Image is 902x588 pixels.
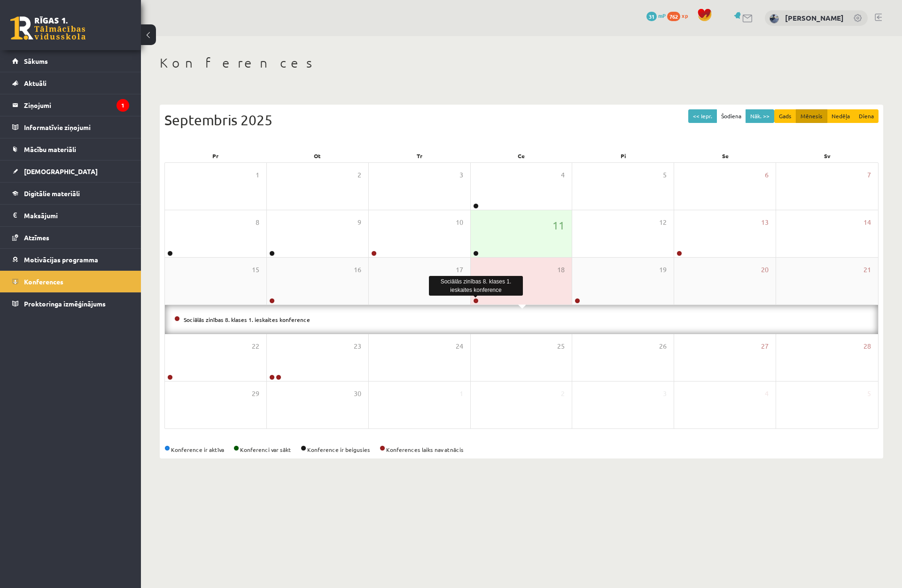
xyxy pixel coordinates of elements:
[429,276,523,296] div: Sociālās zinības 8. klases 1. ieskaites konference
[266,149,368,162] div: Ot
[12,50,129,72] a: Sākums
[667,12,692,19] a: 762 xp
[785,13,844,23] a: [PERSON_NAME]
[358,217,361,228] span: 9
[24,57,48,65] span: Sākums
[557,341,565,351] span: 25
[863,265,871,275] span: 21
[24,145,76,153] span: Mācību materiāli
[765,389,769,399] span: 4
[12,116,129,138] a: Informatīvie ziņojumi
[24,277,63,286] span: Konferences
[354,265,361,275] span: 16
[12,205,129,226] a: Maksājumi
[456,217,463,228] span: 10
[160,55,883,71] h1: Konferences
[456,341,463,351] span: 24
[164,109,879,130] div: Septembris 2025
[24,205,129,226] legend: Maksājumi
[252,389,259,399] span: 29
[774,109,796,123] button: Gads
[863,217,871,228] span: 14
[659,217,667,228] span: 12
[24,189,80,198] span: Digitālie materiāli
[12,227,129,248] a: Atzīmes
[663,170,667,180] span: 5
[867,389,871,399] span: 5
[761,341,769,351] span: 27
[867,170,871,180] span: 7
[663,389,667,399] span: 3
[658,12,666,19] span: mP
[765,170,769,180] span: 6
[252,265,259,275] span: 15
[12,249,129,270] a: Motivācijas programma
[358,170,361,180] span: 2
[675,149,777,162] div: Se
[12,183,129,204] a: Digitālie materiāli
[354,389,361,399] span: 30
[557,265,565,275] span: 18
[164,445,879,454] div: Konference ir aktīva Konferenci var sākt Konference ir beigusies Konferences laiks nav atnācis
[667,12,680,21] span: 762
[368,149,470,162] div: Tr
[470,149,572,162] div: Ce
[777,149,879,162] div: Sv
[256,217,259,228] span: 8
[12,138,129,160] a: Mācību materiāli
[252,341,259,351] span: 22
[24,255,98,264] span: Motivācijas programma
[659,265,667,275] span: 19
[561,170,565,180] span: 4
[24,94,129,116] legend: Ziņojumi
[646,12,666,19] a: 31 mP
[827,109,855,123] button: Nedēļa
[459,170,463,180] span: 3
[761,217,769,228] span: 13
[552,217,565,233] span: 11
[659,341,667,351] span: 26
[24,233,49,242] span: Atzīmes
[10,16,86,40] a: Rīgas 1. Tālmācības vidusskola
[12,94,129,116] a: Ziņojumi1
[863,341,871,351] span: 28
[646,12,657,21] span: 31
[716,109,746,123] button: Šodiena
[854,109,879,123] button: Diena
[24,79,47,87] span: Aktuāli
[24,116,129,138] legend: Informatīvie ziņojumi
[459,389,463,399] span: 1
[24,299,106,308] span: Proktoringa izmēģinājums
[117,99,129,112] i: 1
[256,170,259,180] span: 1
[761,265,769,275] span: 20
[682,12,688,19] span: xp
[354,341,361,351] span: 23
[12,72,129,94] a: Aktuāli
[164,149,266,162] div: Pr
[746,109,774,123] button: Nāk. >>
[770,14,779,23] img: Endijs Laizāns
[573,149,675,162] div: Pi
[12,293,129,314] a: Proktoringa izmēģinājums
[184,316,310,323] a: Sociālās zinības 8. klases 1. ieskaites konference
[688,109,717,123] button: << Iepr.
[24,167,98,176] span: [DEMOGRAPHIC_DATA]
[12,160,129,182] a: [DEMOGRAPHIC_DATA]
[12,271,129,292] a: Konferences
[561,389,565,399] span: 2
[796,109,827,123] button: Mēnesis
[456,265,463,275] span: 17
